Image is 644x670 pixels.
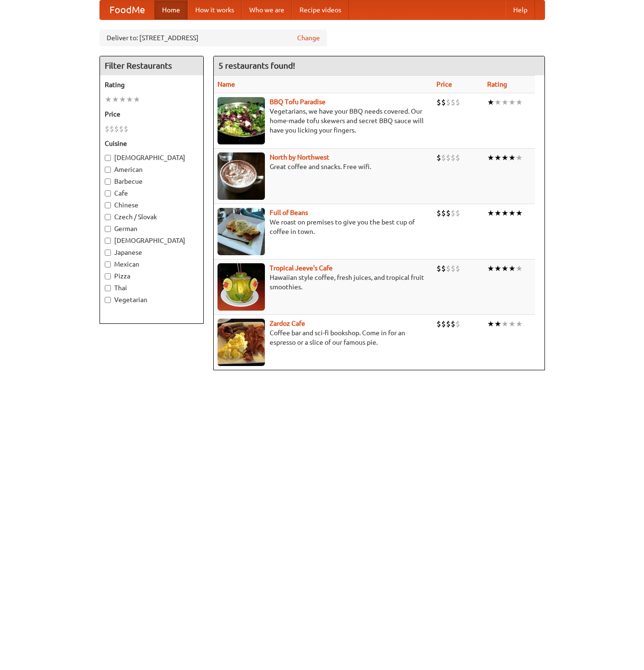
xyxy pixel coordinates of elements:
li: $ [109,124,114,134]
label: American [105,165,199,174]
img: north.jpg [218,152,265,200]
li: ★ [501,97,508,107]
li: $ [441,319,446,329]
li: $ [446,97,451,107]
li: $ [455,319,460,329]
a: Change [297,33,320,43]
label: Barbecue [105,177,199,186]
input: Thai [105,285,111,291]
a: Who we are [242,0,292,19]
li: ★ [508,263,516,274]
li: $ [451,208,455,218]
li: ★ [508,152,516,163]
li: $ [451,97,455,107]
li: ★ [487,263,494,274]
li: ★ [508,208,516,218]
li: $ [441,263,446,274]
h5: Price [105,109,199,119]
a: Price [436,80,452,88]
a: Tropical Jeeve's Cafe [270,264,333,272]
label: Czech / Slovak [105,212,199,222]
ng-pluralize: 5 restaurants found! [218,61,295,70]
li: $ [446,319,451,329]
li: ★ [508,319,516,329]
div: Deliver to: [STREET_ADDRESS] [100,29,327,46]
input: Mexican [105,261,111,268]
li: $ [436,319,441,329]
h5: Cuisine [105,139,199,148]
label: Mexican [105,259,199,269]
input: Czech / Slovak [105,214,111,220]
li: ★ [494,263,501,274]
li: ★ [119,94,126,105]
li: $ [441,97,446,107]
li: ★ [487,319,494,329]
label: Thai [105,283,199,293]
a: FoodMe [100,0,154,19]
b: Zardoz Cafe [270,320,305,327]
p: Hawaiian style coffee, fresh juices, and tropical fruit smoothies. [218,273,429,292]
a: Recipe videos [292,0,349,19]
p: Coffee bar and sci-fi bookshop. Come in for an espresso or a slice of our famous pie. [218,328,429,347]
li: $ [436,152,441,163]
label: Chinese [105,200,199,210]
label: Pizza [105,271,199,281]
a: Home [154,0,188,19]
li: ★ [487,97,494,107]
li: ★ [501,208,508,218]
li: $ [436,208,441,218]
input: Cafe [105,190,111,197]
label: [DEMOGRAPHIC_DATA] [105,236,199,245]
input: Chinese [105,202,111,208]
li: ★ [133,94,140,105]
li: $ [451,263,455,274]
li: ★ [126,94,133,105]
input: American [105,167,111,173]
input: [DEMOGRAPHIC_DATA] [105,238,111,244]
li: $ [446,208,451,218]
input: Japanese [105,250,111,256]
li: ★ [487,208,494,218]
a: Rating [487,80,507,88]
li: $ [105,124,109,134]
label: Cafe [105,188,199,198]
li: $ [446,152,451,163]
input: Pizza [105,273,111,279]
img: zardoz.jpg [218,319,265,366]
b: BBQ Tofu Paradise [270,98,326,106]
li: ★ [501,152,508,163]
li: ★ [494,152,501,163]
input: Barbecue [105,179,111,185]
label: [DEMOGRAPHIC_DATA] [105,153,199,162]
li: $ [441,152,446,163]
a: How it works [188,0,242,19]
li: ★ [516,319,523,329]
li: ★ [501,263,508,274]
p: Vegetarians, we have your BBQ needs covered. Our home-made tofu skewers and secret BBQ sauce will... [218,107,429,135]
li: $ [455,263,460,274]
li: $ [455,208,460,218]
li: $ [436,97,441,107]
a: Help [506,0,535,19]
li: ★ [516,97,523,107]
li: ★ [516,208,523,218]
label: Japanese [105,248,199,257]
p: We roast on premises to give you the best cup of coffee in town. [218,217,429,236]
li: ★ [516,152,523,163]
a: Full of Beans [270,209,308,216]
li: $ [436,263,441,274]
li: $ [119,124,124,134]
li: $ [455,97,460,107]
li: $ [446,263,451,274]
li: ★ [516,263,523,274]
label: Vegetarian [105,295,199,304]
a: North by Northwest [270,153,329,161]
li: ★ [494,319,501,329]
li: ★ [487,152,494,163]
li: $ [114,124,119,134]
p: Great coffee and snacks. Free wifi. [218,162,429,171]
img: tofuparadise.jpg [218,97,265,144]
li: ★ [112,94,119,105]
img: beans.jpg [218,208,265,255]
